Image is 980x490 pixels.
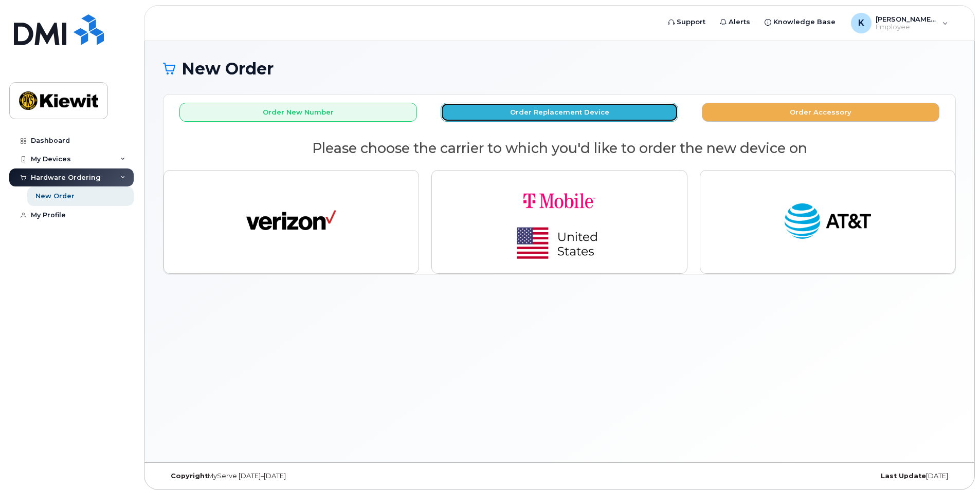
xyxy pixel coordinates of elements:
[163,472,427,480] div: MyServe [DATE]–[DATE]
[881,472,926,480] strong: Last Update
[179,103,417,122] button: Order New Number
[441,103,678,122] button: Order Replacement Device
[702,103,939,122] button: Order Accessory
[246,199,336,245] img: verizon-ab2890fd1dd4a6c9cf5f392cd2db4626a3dae38ee8226e09bcb5c993c4c79f81.png
[163,60,956,78] h1: New Order
[171,472,208,480] strong: Copyright
[487,179,631,265] img: t-mobile-78392d334a420d5b7f0e63d4fa81f6287a21d394dc80d677554bb55bbab1186f.png
[164,141,955,156] h2: Please choose the carrier to which you'd like to order the new device on
[935,445,972,482] iframe: Messenger Launcher
[783,199,873,245] img: at_t-fb3d24644a45acc70fc72cc47ce214d34099dfd970ee3ae2334e4251f9d920fd.png
[692,472,956,480] div: [DATE]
